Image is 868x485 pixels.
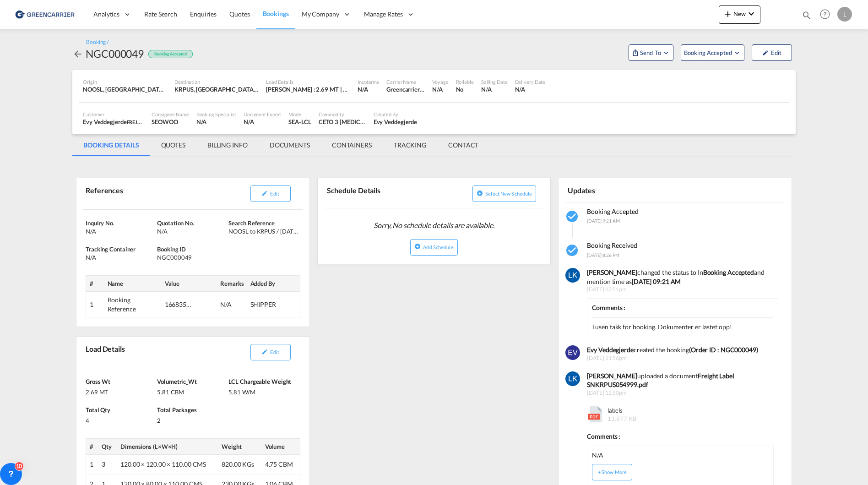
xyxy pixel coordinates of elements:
[481,85,508,93] div: N/A
[83,111,144,118] div: Customer
[386,85,425,93] div: Greencarrier Consolidators
[244,111,282,118] div: Document Expert
[386,78,425,85] div: Carrier Name
[817,6,837,23] div: Help
[72,134,489,156] md-pagination-wrapper: Use the left and right arrow keys to navigate between tabs
[265,460,293,468] span: 4.75 CBM
[837,7,852,22] div: L
[288,118,311,126] div: SEA-LCL
[722,10,757,17] span: New
[423,244,453,250] span: Add Schedule
[244,118,282,126] div: N/A
[14,4,76,25] img: e39c37208afe11efa9cb1d7a6ea7d6f5.png
[86,439,98,455] th: #
[802,10,812,20] md-icon: icon-magnify
[587,218,620,223] span: [DATE] 9:21 AM
[165,300,192,309] div: 166835/EMV
[703,268,754,276] b: Booking Accepted
[485,191,532,196] span: Select new schedule
[481,78,508,85] div: Sailing Date
[639,48,662,57] span: Send To
[565,209,580,224] md-icon: icon-checkbox-marked-circle
[288,111,311,118] div: Mode
[414,243,421,250] md-icon: icon-plus-circle
[752,44,792,61] button: icon-pencilEdit
[148,50,192,59] div: Booking Accepted
[319,111,366,118] div: Commodity
[217,275,246,291] th: Remarks
[86,245,136,253] span: Tracking Container
[83,340,129,364] div: Load Details
[358,85,368,93] div: N/A
[86,414,155,425] div: 4
[157,245,186,253] span: Booking ID
[719,5,760,24] button: icon-plus 400-fgNewicon-chevron-down
[592,303,773,318] div: Comments :
[321,134,383,156] md-tab-item: CONTAINERS
[196,118,236,126] div: N/A
[127,118,196,125] span: FREJA Transport & Logistics AS
[762,49,769,56] md-icon: icon-pencil
[587,371,778,389] div: uploaded a document
[587,354,778,362] span: [DATE] 11:56pm
[587,346,634,354] b: Evy Veddegjerde
[432,85,448,93] div: N/A
[86,406,110,414] span: Total Qty
[374,118,418,126] div: Evy Veddegjerde
[565,182,673,198] div: Updates
[722,8,733,19] md-icon: icon-plus 400-fg
[370,217,498,234] span: Sorry, No schedule details are available.
[456,78,474,85] div: Rollable
[565,345,580,360] img: z9qemMAAAAGSURBVAMAzi4nl6aNLTMAAAAASUVORK5CYII=
[86,38,108,46] div: Booking /
[266,78,350,85] div: Load Details
[86,46,144,61] div: NGC000049
[228,378,291,385] span: LCL Chargeable Weight
[228,227,298,235] div: NOOSL to KRPUS / 12 Aug 2025
[157,253,226,262] div: NGC000049
[437,134,489,156] md-tab-item: CONTACT
[608,415,636,422] span: 13.877 KB
[587,252,619,258] span: [DATE] 8:26 PM
[410,239,457,256] button: icon-plus-circleAdd Schedule
[358,78,379,85] div: Incoterms
[104,292,161,317] td: Booking Reference
[104,275,161,291] th: Name
[98,439,117,455] th: Qty
[83,182,191,206] div: References
[587,345,778,354] div: created the booking
[259,134,321,156] md-tab-item: DOCUMENTS
[565,371,580,386] img: 0ocgo4AAAAGSURBVAMAOl6AW4jsYCYAAAAASUVORK5CYII=
[117,439,218,455] th: Dimensions (L×W×H)
[684,48,733,57] span: Booking Accepted
[263,10,289,17] span: Bookings
[472,185,536,202] button: icon-plus-circleSelect new schedule
[161,275,217,291] th: Value
[515,85,546,93] div: N/A
[605,406,636,423] span: labels
[229,10,250,18] span: Quotes
[72,134,150,156] md-tab-item: BOOKING DETAILS
[587,286,778,294] span: [DATE] 12:51pm
[587,427,773,441] div: Comments :
[144,10,177,18] span: Rate Search
[817,6,833,22] span: Help
[266,85,350,93] div: [PERSON_NAME] : 2.69 MT | Volumetric Wt : 5.81 CBM | Chargeable Wt : 5.81 W/M
[374,111,418,118] div: Created By
[592,464,632,480] button: + Show More
[565,243,580,258] md-icon: icon-checkbox-marked-circle
[157,219,194,227] span: Quotation No.
[261,439,300,455] th: Volume
[157,414,226,425] div: 2
[196,111,236,118] div: Booking Specialist
[152,111,189,118] div: Consignee Name
[196,134,259,156] md-tab-item: BILLING INFO
[120,460,206,468] span: 120.00 × 120.00 × 110.00 CMS
[302,10,339,19] span: My Company
[247,292,300,317] td: SHIPPER
[319,118,366,126] div: CETO 3 Fish oil
[86,219,114,227] span: Inquiry No.
[72,49,83,60] md-icon: icon-arrow-left
[587,268,778,286] div: changed the status to In and mention time as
